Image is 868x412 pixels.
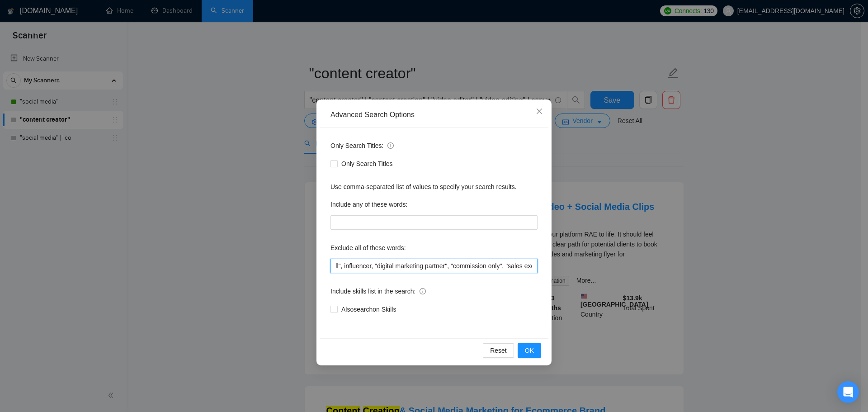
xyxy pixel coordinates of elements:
button: OK [518,343,541,358]
span: info-circle [420,288,426,294]
label: Include any of these words: [330,197,407,212]
span: close [536,108,543,115]
div: Use comma-separated list of values to specify your search results. [330,182,538,192]
label: Exclude all of these words: [330,241,406,255]
span: Also search on Skills [338,304,400,314]
div: Open Intercom Messenger [837,381,859,403]
span: Only Search Titles [338,159,396,169]
span: Reset [490,346,507,355]
button: Close [527,99,552,124]
span: OK [525,346,534,355]
span: info-circle [387,142,394,149]
span: Include skills list in the search: [330,286,426,296]
button: Reset [483,343,514,358]
span: Only Search Titles: [330,141,394,151]
div: Advanced Search Options [330,110,538,120]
